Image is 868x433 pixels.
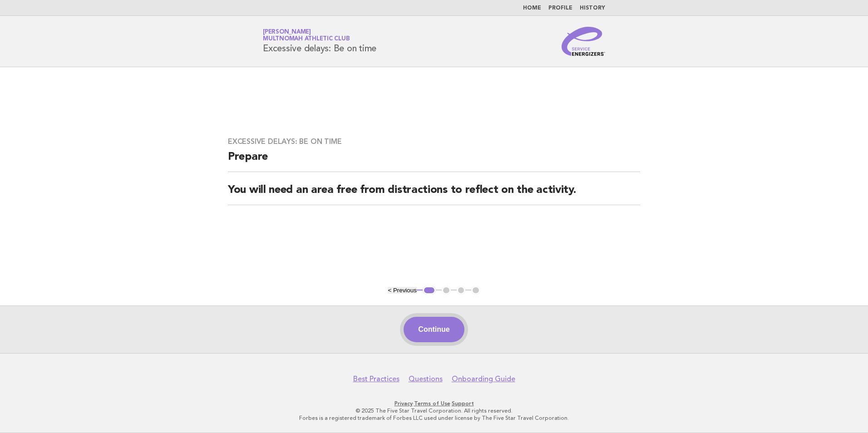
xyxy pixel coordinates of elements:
span: Multnomah Athletic Club [263,36,350,42]
h1: Excessive delays: Be on time [263,30,376,53]
a: Best Practices [353,374,399,384]
a: Terms of Use [414,400,450,407]
p: © 2025 The Five Star Travel Corporation. All rights reserved. [156,407,712,414]
p: · · [156,400,712,407]
a: [PERSON_NAME]Multnomah Athletic Club [263,29,350,42]
img: Service Energizers [562,27,605,56]
h3: Excessive delays: Be on time [228,137,640,146]
button: 1 [423,286,436,295]
a: Profile [548,5,572,11]
a: Questions [409,374,443,384]
a: Onboarding Guide [452,374,515,384]
h2: Prepare [228,150,640,172]
a: History [580,5,605,11]
a: Home [523,5,541,11]
a: Privacy [395,400,413,407]
button: < Previous [388,287,416,294]
h2: You will need an area free from distractions to reflect on the activity. [228,183,640,205]
button: Continue [404,317,464,342]
a: Support [452,400,474,407]
p: Forbes is a registered trademark of Forbes LLC used under license by The Five Star Travel Corpora... [156,414,712,422]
